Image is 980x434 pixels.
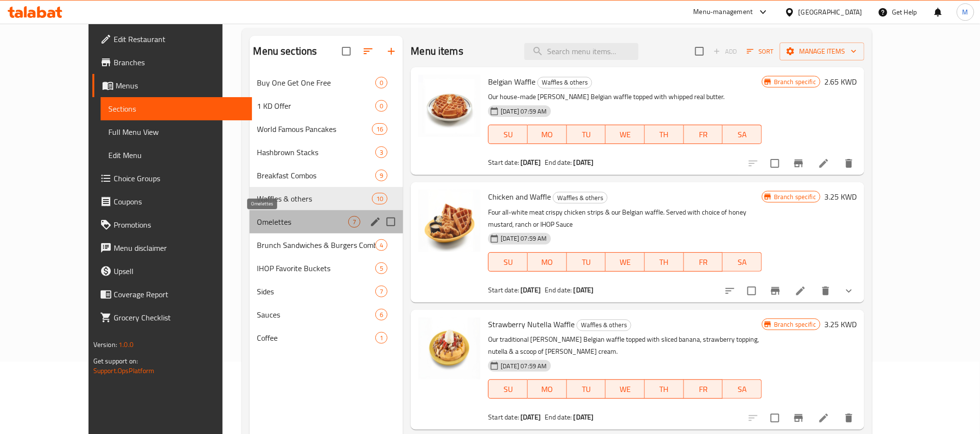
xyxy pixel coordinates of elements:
span: SA [727,128,758,142]
span: Select all sections [336,41,356,61]
div: IHOP Favorite Buckets5 [250,257,403,280]
div: items [375,146,387,158]
b: [DATE] [520,411,541,423]
span: SU [492,382,524,396]
div: items [375,100,387,112]
span: Waffles & others [538,77,592,88]
div: items [375,332,387,344]
button: MO [528,379,567,399]
span: End date: [545,411,572,423]
span: Coffee [257,332,376,344]
span: Buy One Get One Free [257,77,376,88]
button: TH [645,379,684,399]
span: Hashbrown Stacks [257,146,376,158]
button: TH [645,252,684,272]
div: Menu-management [694,6,753,18]
span: Sauces [257,309,376,320]
span: 7 [376,287,387,296]
button: TU [567,125,606,144]
div: items [375,309,387,320]
div: 1 KD Offer0 [250,94,403,117]
span: Waffles & others [257,193,372,204]
span: Start date: [488,284,519,296]
img: Chicken and Waffle [418,190,480,252]
span: 0 [376,78,387,87]
span: M [963,7,968,17]
div: items [375,262,387,274]
b: [DATE] [520,284,541,296]
div: Waffles & others [537,77,592,88]
span: Version: [93,338,117,351]
button: Branch-specific-item [787,406,810,430]
span: TH [649,128,680,142]
a: Edit Restaurant [92,28,252,51]
span: SA [727,382,758,396]
button: WE [606,125,645,144]
button: MO [528,125,567,144]
span: TH [649,255,680,269]
span: TH [649,382,680,396]
span: 7 [349,217,360,227]
button: delete [837,406,861,430]
button: WE [606,379,645,399]
span: WE [609,128,641,142]
span: Choice Groups [114,173,244,184]
span: Belgian Waffle [488,74,535,89]
p: Our house-made [PERSON_NAME] Belgian waffle topped with whipped real butter. [488,91,761,103]
h6: 3.25 KWD [824,318,857,331]
span: TU [571,128,602,142]
a: Support.OpsPlatform [93,364,155,377]
span: 3 [376,148,387,157]
div: items [372,193,387,204]
span: FR [688,128,719,142]
button: delete [837,152,861,175]
div: items [375,77,387,88]
button: SU [488,379,528,399]
button: TU [567,379,606,399]
button: WE [606,252,645,272]
a: Choice Groups [92,167,252,190]
button: FR [684,252,723,272]
button: TH [645,125,684,144]
span: 1 [376,333,387,343]
p: Our traditional [PERSON_NAME] Belgian waffle topped with sliced banana, strawberry topping, nutel... [488,333,761,358]
div: [GEOGRAPHIC_DATA] [799,7,862,17]
button: edit [368,215,383,229]
span: MO [532,382,563,396]
span: 0 [376,101,387,111]
span: Omelettes [257,216,349,228]
span: Sort items [741,44,780,59]
span: Strawberry Nutella Waffle [488,317,575,332]
div: items [375,170,387,181]
button: Manage items [780,43,864,60]
div: Sides [257,286,376,297]
span: Grocery Checklist [114,312,244,323]
b: [DATE] [574,284,594,296]
span: Select to update [765,153,785,174]
button: TU [567,252,606,272]
span: 1.0.0 [119,338,134,351]
button: sort-choices [718,279,742,303]
a: Menu disclaimer [92,236,252,260]
a: Upsell [92,260,252,283]
div: IHOP Favorite Buckets [257,262,376,274]
b: [DATE] [520,156,541,169]
span: Upsell [114,265,244,277]
button: delete [814,279,837,303]
div: items [375,286,387,297]
button: SU [488,252,528,272]
button: FR [684,379,723,399]
a: Grocery Checklist [92,306,252,329]
button: show more [837,279,861,303]
button: SA [723,125,762,144]
span: Brunch Sandwiches & Burgers Combos [257,239,376,251]
span: FR [688,382,719,396]
p: Four all-white meat crispy chicken strips & our Belgian waffle. Served with choice of honey musta... [488,206,761,231]
span: Select section [689,41,710,61]
span: 1 KD Offer [257,100,376,112]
